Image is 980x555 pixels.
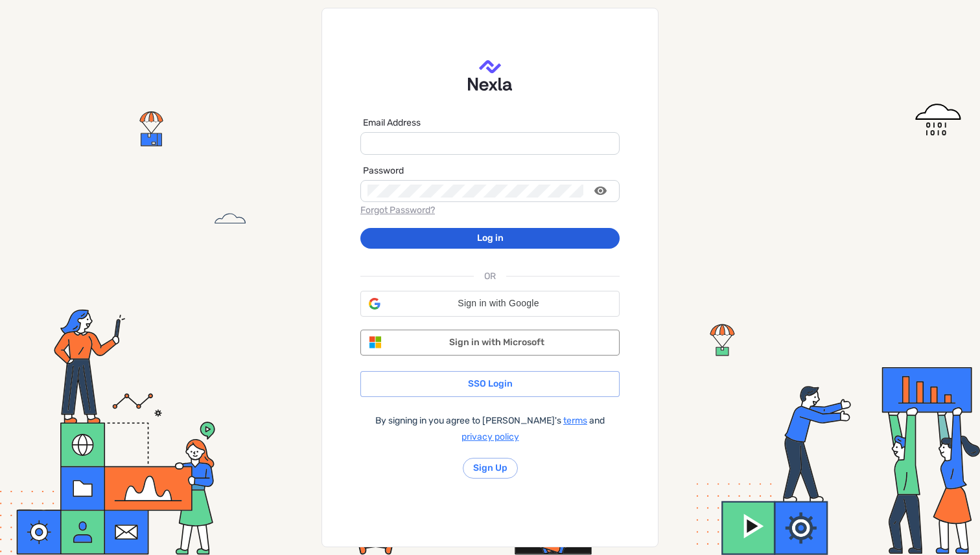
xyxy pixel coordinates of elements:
label: Password [363,164,404,177]
div: SSO Login [360,371,620,397]
img: logo [468,60,511,91]
button: Log in [360,228,620,249]
span: Sign in with Google [386,295,611,311]
a: Sign Up [473,462,507,475]
label: Email Address [363,117,421,130]
button: Sign Up [463,458,518,479]
div: Sign in with Microsoft [374,334,619,350]
div: Sign in with Google [360,291,620,317]
div: By signing in you agree to [PERSON_NAME]'s and [360,413,620,445]
span: OR [484,268,496,284]
a: terms [563,415,587,426]
a: privacy policy [461,431,519,442]
a: Forgot Password? [360,205,435,216]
